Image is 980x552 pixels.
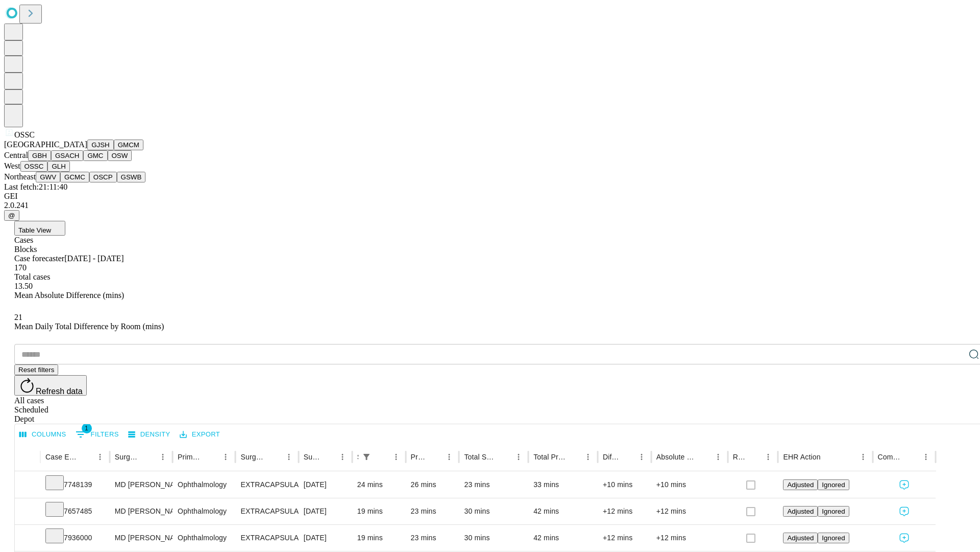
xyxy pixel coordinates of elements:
[4,140,87,149] span: [GEOGRAPHIC_DATA]
[464,498,523,524] div: 30 mins
[357,498,401,524] div: 19 mins
[818,533,849,543] button: Ignored
[375,450,389,464] button: Sort
[603,525,646,551] div: +12 mins
[656,472,723,498] div: +10 mins
[115,453,140,461] div: Surgeon Name
[389,450,403,464] button: Menu
[115,525,167,551] div: MD [PERSON_NAME] [PERSON_NAME]
[4,151,28,159] span: Central
[20,503,35,521] button: Expand
[428,450,442,464] button: Sort
[18,226,51,234] span: Table View
[783,479,818,490] button: Adjusted
[304,453,320,461] div: Surgery Date
[497,450,511,464] button: Sort
[282,450,296,464] button: Menu
[93,450,107,464] button: Menu
[20,476,35,494] button: Expand
[114,140,143,150] button: GMCM
[64,254,124,263] span: [DATE] - [DATE]
[4,210,19,221] button: @
[126,427,173,443] button: Density
[822,450,836,464] button: Sort
[603,453,619,461] div: Difference
[240,525,293,551] div: EXTRACAPSULAR CATARACT REMOVAL WITH [MEDICAL_DATA]
[747,450,761,464] button: Sort
[20,161,48,172] button: OSSC
[581,450,595,464] button: Menu
[822,508,845,515] span: Ignored
[464,453,496,461] div: Total Scheduled Duration
[761,450,775,464] button: Menu
[204,450,218,464] button: Sort
[83,150,107,161] button: GMC
[218,450,233,464] button: Menu
[267,450,282,464] button: Sort
[357,453,358,461] div: Scheduled In Room Duration
[47,161,69,172] button: GLH
[240,498,293,524] div: EXTRACAPSULAR CATARACT REMOVAL WITH [MEDICAL_DATA]
[304,498,347,524] div: [DATE]
[4,162,20,170] span: West
[533,498,593,524] div: 42 mins
[711,450,725,464] button: Menu
[14,130,35,139] span: OSSC
[14,263,27,272] span: 170
[51,150,83,161] button: GSACH
[115,498,167,524] div: MD [PERSON_NAME] [PERSON_NAME]
[240,453,266,461] div: Surgery Name
[178,472,230,498] div: Ophthalmology
[464,472,523,498] div: 23 mins
[36,172,60,182] button: GWV
[14,221,65,236] button: Table View
[783,506,818,517] button: Adjusted
[45,525,105,551] div: 7936000
[442,450,456,464] button: Menu
[533,472,593,498] div: 33 mins
[733,453,746,461] div: Resolved in EHR
[603,472,646,498] div: +10 mins
[4,192,976,201] div: GEI
[533,453,566,461] div: Total Predicted Duration
[18,366,54,374] span: Reset filters
[89,172,117,182] button: OSCP
[14,291,124,300] span: Mean Absolute Difference (mins)
[822,534,845,542] span: Ignored
[240,472,293,498] div: EXTRACAPSULAR CATARACT REMOVAL WITH [MEDICAL_DATA]
[359,450,374,464] div: 1 active filter
[919,450,933,464] button: Menu
[79,450,93,464] button: Sort
[357,525,401,551] div: 19 mins
[60,172,89,182] button: GCMC
[787,508,814,515] span: Adjusted
[14,364,58,375] button: Reset filters
[634,450,649,464] button: Menu
[8,212,15,219] span: @
[856,450,870,464] button: Menu
[822,481,845,489] span: Ignored
[4,201,976,210] div: 2.0.241
[411,498,454,524] div: 23 mins
[304,472,347,498] div: [DATE]
[178,498,230,524] div: Ophthalmology
[20,530,35,547] button: Expand
[14,375,87,396] button: Refresh data
[656,498,723,524] div: +12 mins
[4,182,67,191] span: Last fetch: 21:11:40
[156,450,170,464] button: Menu
[115,472,167,498] div: MD [PERSON_NAME] [PERSON_NAME]
[14,313,22,321] span: 21
[511,450,526,464] button: Menu
[45,472,105,498] div: 7748139
[620,450,634,464] button: Sort
[178,453,203,461] div: Primary Service
[783,533,818,543] button: Adjusted
[411,472,454,498] div: 26 mins
[14,254,64,263] span: Case forecaster
[411,525,454,551] div: 23 mins
[533,525,593,551] div: 42 mins
[411,453,427,461] div: Predicted In Room Duration
[45,453,78,461] div: Case Epic Id
[787,481,814,489] span: Adjusted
